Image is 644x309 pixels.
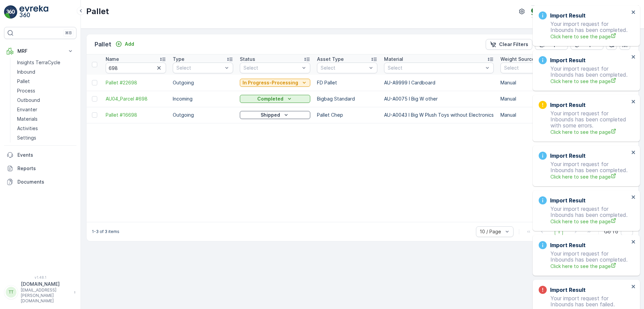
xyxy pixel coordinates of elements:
a: Pallet #22698 [106,79,166,86]
td: Bigbag Standard [314,91,381,107]
p: Events [17,152,74,158]
td: AU-A0043 I Big W Plush Toys without Electronics [381,107,497,123]
p: Your import request for Inbounds has been completed. [539,161,629,180]
p: Documents [17,179,74,185]
p: Insights TerraCycle [17,59,60,66]
p: MRF [17,48,63,54]
td: Manual [497,107,564,123]
a: AU04_Parcel #698 [106,95,166,102]
div: TT [6,287,16,298]
span: v 1.48.1 [4,275,76,279]
p: Your import request for Inbounds has been completed. [539,206,629,225]
td: Manual [497,75,564,91]
p: Your import request for Inbounds has been completed. [539,66,629,85]
p: Your import request for Inbounds has been completed with some errors. [539,110,629,136]
div: Toggle Row Selected [92,80,97,85]
a: Process [14,86,76,95]
p: Pallet [95,40,111,49]
p: Inbound [17,69,35,75]
p: Asset Type [317,56,344,63]
td: Manual [497,91,564,107]
a: Click here to see the page [550,78,629,85]
img: logo [4,5,17,19]
td: Outgoing [169,107,236,123]
p: Select [176,65,223,71]
td: Outgoing [169,75,236,91]
p: Your import request for Inbounds has been failed. [539,295,629,307]
button: close [631,150,636,156]
a: Outbound [14,95,76,105]
p: Name [106,56,119,63]
p: [EMAIL_ADDRESS][PERSON_NAME][DOMAIN_NAME] [21,287,70,304]
a: Click here to see the page [550,218,629,225]
input: Search [106,63,166,73]
a: Pallet [14,77,76,86]
p: [DOMAIN_NAME] [21,281,70,287]
button: TerraCycle-AU03-Mambourin(+10:00) [531,5,639,17]
h3: Import Result [550,101,586,109]
a: Envanter [14,105,76,114]
p: Process [17,87,35,94]
p: Your import request for Inbounds has been completed. [539,21,629,40]
p: 1-3 of 3 items [92,229,119,234]
a: Click here to see the page [550,33,629,40]
a: Events [4,148,76,162]
p: Status [240,56,255,63]
button: close [631,239,636,245]
p: Type [173,56,184,63]
p: Materials [17,116,38,122]
button: In Progress-Processing [240,79,310,87]
h3: Import Result [550,196,586,204]
div: Toggle Row Selected [92,112,97,118]
button: close [631,9,636,16]
a: Reports [4,162,76,175]
h3: Import Result [550,152,586,160]
a: Click here to see the page [550,173,629,180]
a: Inbound [14,67,76,77]
p: Clear Filters [499,41,528,48]
div: Toggle Row Selected [92,96,97,102]
p: Pallet [86,6,109,17]
p: ⌘B [65,30,72,36]
p: Settings [17,134,36,141]
button: close [631,194,636,201]
a: Documents [4,175,76,189]
p: Outbound [17,97,40,104]
a: Insights TerraCycle [14,58,76,67]
p: Activities [17,125,38,132]
img: logo_light-DOdMpM7g.png [19,5,48,19]
button: Add [113,40,137,48]
button: Completed [240,95,310,103]
h3: Import Result [550,56,586,64]
td: FD Pallet [314,75,381,91]
p: Select [388,65,483,71]
p: Envanter [17,106,37,113]
button: close [631,284,636,290]
p: Select [504,65,550,71]
h3: Import Result [550,11,586,20]
button: MRF [4,44,76,58]
td: AU-A0075 I Big W other [381,91,497,107]
p: Select [321,65,367,71]
p: Add [125,41,134,47]
p: Material [384,56,403,63]
button: close [631,99,636,105]
h3: Import Result [550,241,586,249]
td: Incoming [169,91,236,107]
td: Pallet Chep [314,107,381,123]
a: Click here to see the page [550,263,629,270]
p: Your import request for Inbounds has been completed. [539,250,629,270]
button: Clear Filters [486,39,532,50]
h3: Import Result [550,286,586,294]
a: Pallet #16698 [106,112,166,118]
p: Pallet [17,78,30,85]
img: image_D6FFc8H.png [531,8,542,15]
a: Click here to see the page [550,128,629,136]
